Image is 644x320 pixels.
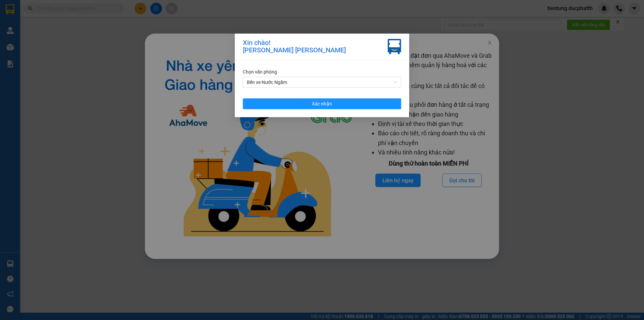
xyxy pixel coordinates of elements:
button: Xác nhận [243,98,401,109]
span: Xác nhận [312,100,332,107]
img: vxr-icon [388,39,401,54]
span: Bến xe Nước Ngầm [247,77,397,87]
div: Chọn văn phòng [243,68,401,76]
div: Xin chào! [PERSON_NAME] [PERSON_NAME] [243,39,346,54]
